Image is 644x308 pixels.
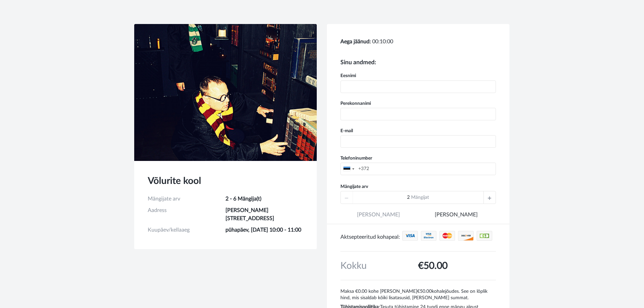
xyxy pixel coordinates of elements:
[411,195,429,200] span: Mängijat
[421,236,436,242] a: Krediit/Deebetkaardid
[340,211,416,224] span: [PERSON_NAME]
[225,193,303,205] td: 2 - 6 Mängija(t)
[148,224,225,236] td: Kuupäev/kellaaeg
[340,59,496,66] h5: Sinu andmed:
[134,24,317,161] img: Võlurite kool
[340,261,367,270] span: Kokku
[477,236,492,242] a: Sularaha
[387,39,393,44] span: 00
[340,231,402,243] div: Aktsepteeritud kohapeal:
[335,127,501,134] label: E-mail
[225,205,303,224] td: [PERSON_NAME] [STREET_ADDRESS]
[458,236,474,242] a: Krediit/Deebetkaardid
[372,39,380,44] span: 00:
[340,39,371,44] b: Aega jäänud:
[148,174,303,188] h3: Võlurite kool
[335,72,501,79] label: Eesnimi
[340,183,368,190] label: Mängijate arv
[341,163,356,175] div: Estonia (Eesti): +372
[335,155,501,162] label: Telefoninumber
[418,211,494,224] a: [PERSON_NAME]
[148,205,225,224] td: Aadress
[407,195,410,200] span: 2
[380,39,387,44] span: 10:
[335,100,501,107] label: Perekonnanimi
[402,236,418,242] a: Krediit/Deebetkaardid
[225,224,303,236] td: pühapäev, [DATE] 10:00 - 11:00
[340,286,496,301] p: Maksa €0.00 kohe [PERSON_NAME] kohalejõudes. See on lõplik hind, mis sisaldab kõiki lisatasusid, ...
[417,289,432,294] span: €50.00
[418,261,448,270] span: €50.00
[148,193,225,205] td: Mängijate arv
[439,236,455,242] a: Krediit/Deebetkaardid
